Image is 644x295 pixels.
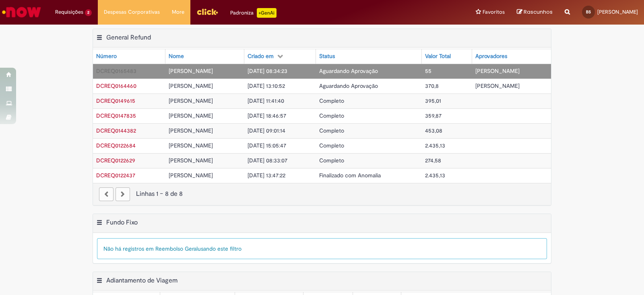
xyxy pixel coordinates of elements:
span: 55 [425,67,431,75]
img: click_logo_yellow_360x200.png [196,6,218,18]
a: Abrir Registro: DCREQ0122437 [96,172,135,179]
span: Completo [319,142,344,149]
span: [PERSON_NAME] [597,8,638,15]
span: BS [586,9,591,15]
span: [DATE] 18:46:57 [248,112,286,119]
span: usando este filtro [198,245,242,252]
span: [DATE] 15:05:47 [248,142,286,149]
span: Finalizado com Anomalia [319,172,381,179]
a: Abrir Registro: DCREQ0165483 [96,67,136,75]
span: [PERSON_NAME] [169,142,213,149]
span: [DATE] 08:34:23 [248,67,287,75]
button: Adiantamento de Viagem Menu de contexto [96,276,103,287]
span: 274,58 [425,157,441,164]
span: [PERSON_NAME] [169,67,213,75]
span: Completo [319,157,344,164]
span: 2.435,13 [425,142,445,149]
span: 395,01 [425,97,441,104]
a: Abrir Registro: DCREQ0122629 [96,157,135,164]
span: [PERSON_NAME] [169,127,213,134]
a: Abrir Registro: DCREQ0164460 [96,82,136,89]
span: [DATE] 13:47:22 [248,172,285,179]
span: DCREQ0122684 [96,142,136,149]
span: 2 [85,9,92,16]
span: [DATE] 09:01:14 [248,127,285,134]
div: Valor Total [425,52,451,60]
span: [PERSON_NAME] [169,157,213,164]
span: More [172,8,184,16]
span: DCREQ0144382 [96,127,136,134]
span: 453,08 [425,127,442,134]
span: 370,8 [425,82,439,89]
span: [DATE] 08:33:07 [248,157,287,164]
nav: paginação [93,183,551,205]
a: Abrir Registro: DCREQ0144382 [96,127,136,134]
a: Rascunhos [517,8,553,16]
div: Número [96,52,117,60]
span: Completo [319,127,344,134]
span: [PERSON_NAME] [169,112,213,119]
div: Padroniza [230,8,277,18]
span: [DATE] 11:41:40 [248,97,284,104]
p: +GenAi [257,8,277,18]
span: Rascunhos [524,8,553,16]
span: [PERSON_NAME] [169,82,213,89]
span: [PERSON_NAME] [169,172,213,179]
span: DCREQ0122629 [96,157,135,164]
span: DCREQ0149615 [96,97,135,104]
a: Abrir Registro: DCREQ0149615 [96,97,135,104]
span: [PERSON_NAME] [169,97,213,104]
button: General Refund Menu de contexto [96,33,103,44]
div: Linhas 1 − 8 de 8 [99,189,545,199]
span: Favoritos [483,8,505,16]
span: [DATE] 13:10:52 [248,82,285,89]
div: Status [319,52,335,60]
span: Completo [319,112,344,119]
h2: General Refund [106,33,151,42]
div: Nome [169,52,184,60]
img: ServiceNow [1,4,42,20]
button: Fundo Fixo Menu de contexto [96,218,103,229]
div: Criado em [248,52,274,60]
span: 2.435,13 [425,172,445,179]
span: Requisições [55,8,83,16]
span: DCREQ0164460 [96,82,136,89]
a: Abrir Registro: DCREQ0147835 [96,112,136,119]
span: 359,87 [425,112,442,119]
h2: Adiantamento de Viagem [106,276,178,285]
span: DCREQ0122437 [96,172,135,179]
span: Despesas Corporativas [104,8,160,16]
span: DCREQ0165483 [96,67,136,75]
a: Abrir Registro: DCREQ0122684 [96,142,136,149]
span: Completo [319,97,344,104]
span: Aguardando Aprovação [319,82,378,89]
span: [PERSON_NAME] [475,67,520,75]
h2: Fundo Fixo [106,218,138,226]
span: DCREQ0147835 [96,112,136,119]
div: Não há registros em Reembolso Geral [97,238,547,259]
span: [PERSON_NAME] [475,82,520,89]
span: Aguardando Aprovação [319,67,378,75]
div: Aprovadores [475,52,507,60]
